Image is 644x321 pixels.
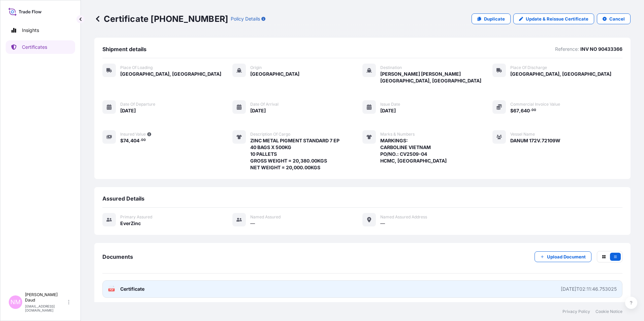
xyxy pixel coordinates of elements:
[595,309,622,314] a: Cookie Notice
[250,220,255,227] span: —
[510,108,513,113] span: $
[109,289,114,291] text: PDF
[580,46,622,52] p: INV NO 90433366
[380,137,447,164] span: MARKINGS: CARBOLINE VIETNAM PO/NO.: CV2509-04 HCMC, [GEOGRAPHIC_DATA]
[250,214,281,220] span: Named Assured
[94,13,228,24] p: Certificate [PHONE_NUMBER]
[102,46,147,52] span: Shipment details
[120,102,155,107] span: Date of departure
[141,139,146,141] span: 00
[380,65,402,70] span: Destination
[10,299,21,306] span: NM
[513,13,594,24] a: Update & Reissue Certificate
[102,280,622,298] a: PDFCertificate[DATE]T02:11:46.753025
[22,44,47,50] p: Certificates
[510,137,560,144] span: DANUM 172V.72109W
[513,108,519,113] span: 67
[526,15,588,22] p: Update & Reissue Certificate
[6,40,75,54] a: Certificates
[22,27,39,34] p: Insights
[532,109,536,111] span: 00
[562,309,590,314] a: Privacy Policy
[561,286,617,292] div: [DATE]T02:11:46.753025
[120,138,123,143] span: $
[250,137,340,171] span: ZINC METAL PIGMENT STANDARD 7 EP 40 BAGS X 500KG 10 PALLETS GROSS WEIGHT = 20,380.00KGS NET WEIGH...
[231,15,260,22] p: Policy Details
[250,107,266,114] span: [DATE]
[484,15,505,22] p: Duplicate
[102,253,133,260] span: Documents
[380,220,385,227] span: —
[120,214,152,220] span: Primary assured
[521,108,530,113] span: 640
[120,65,153,70] span: Place of Loading
[519,108,521,113] span: ,
[510,71,611,77] span: [GEOGRAPHIC_DATA], [GEOGRAPHIC_DATA]
[530,109,531,111] span: .
[380,102,400,107] span: Issue Date
[120,107,136,114] span: [DATE]
[129,138,130,143] span: ,
[250,65,262,70] span: Origin
[535,251,591,262] button: Upload Document
[380,214,427,220] span: Named Assured Address
[120,132,146,137] span: Insured Value
[130,138,139,143] span: 404
[102,195,144,202] span: Assured Details
[510,65,547,70] span: Place of discharge
[140,139,141,141] span: .
[380,132,415,137] span: Marks & Numbers
[380,71,492,84] span: [PERSON_NAME] [PERSON_NAME][GEOGRAPHIC_DATA], [GEOGRAPHIC_DATA]
[472,13,511,24] a: Duplicate
[6,24,75,37] a: Insights
[250,102,279,107] span: Date of arrival
[250,71,299,77] span: [GEOGRAPHIC_DATA]
[555,46,579,52] p: Reference:
[25,304,67,312] p: [EMAIL_ADDRESS][DOMAIN_NAME]
[547,253,586,260] p: Upload Document
[510,102,560,107] span: Commercial Invoice Value
[250,132,290,137] span: Description of cargo
[120,71,221,77] span: [GEOGRAPHIC_DATA], [GEOGRAPHIC_DATA]
[120,220,141,227] span: EverZinc
[380,107,396,114] span: [DATE]
[597,13,631,24] button: Cancel
[510,132,535,137] span: Vessel Name
[120,286,144,292] span: Certificate
[25,292,67,303] p: [PERSON_NAME] Daud
[609,15,625,22] p: Cancel
[123,138,129,143] span: 74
